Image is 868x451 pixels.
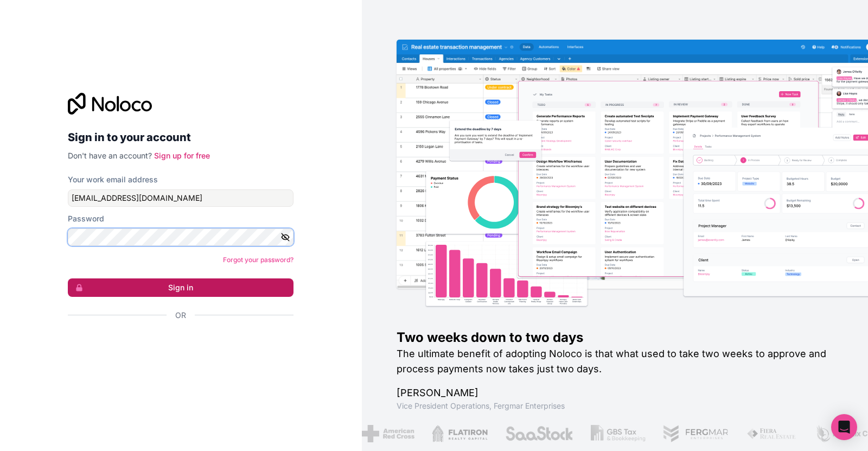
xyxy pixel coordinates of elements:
img: /assets/american-red-cross-BAupjrZR.png [361,425,414,442]
a: Sign up for free [154,151,210,160]
h1: Two weeks down to two days [397,329,833,346]
img: /assets/fiera-fwj2N5v4.png [746,425,797,442]
a: Forgot your password? [223,256,293,264]
h2: Sign in to your account [68,128,293,147]
h1: [PERSON_NAME] [397,385,833,401]
img: /assets/gbstax-C-GtDUiK.png [590,425,646,442]
label: Your work email address [68,174,158,185]
h1: Vice President Operations , Fergmar Enterprises [397,401,833,411]
img: /assets/saastock-C6Zbiodz.png [505,425,573,442]
h2: The ultimate benefit of adopting Noloco is that what used to take two weeks to approve and proces... [397,346,833,377]
input: Password [68,228,293,246]
img: /assets/flatiron-C8eUkumj.png [431,425,488,442]
span: Don't have an account? [68,151,152,160]
label: Password [68,213,104,224]
img: /assets/fergmar-CudnrXN5.png [663,425,729,442]
iframe: Sign in with Google Button [62,333,290,357]
input: Email address [68,189,293,207]
span: Or [175,310,186,321]
button: Sign in [68,278,293,297]
div: Open Intercom Messenger [831,414,857,440]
